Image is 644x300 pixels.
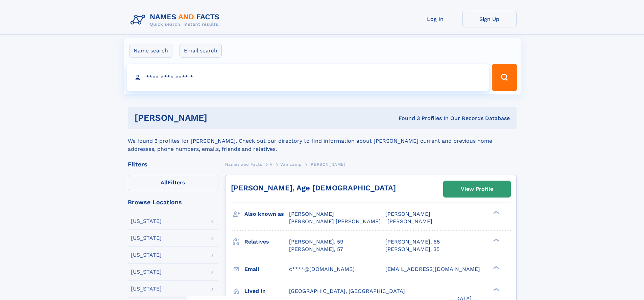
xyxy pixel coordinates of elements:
div: Found 3 Profiles In Our Records Database [303,115,510,122]
div: We found 3 profiles for [PERSON_NAME]. Check out our directory to find information about [PERSON_... [128,129,517,153]
a: Sign Up [462,11,517,27]
span: [PERSON_NAME] [289,211,334,217]
input: search input [127,64,489,91]
h3: Relatives [244,236,289,248]
a: Log In [408,11,462,27]
img: Logo Names and Facts [128,11,225,29]
div: Browse Locations [128,199,218,205]
span: [PERSON_NAME] [387,218,432,225]
span: [EMAIL_ADDRESS][DOMAIN_NAME] [385,266,480,272]
a: [PERSON_NAME], Age [DEMOGRAPHIC_DATA] [231,184,396,192]
a: Van camp [280,160,302,168]
span: [PERSON_NAME] [385,211,430,217]
a: V [270,160,273,168]
h3: Email [244,263,289,275]
span: Van camp [280,162,302,167]
h3: Also known as [244,208,289,220]
label: Filters [128,175,218,191]
span: V [270,162,273,167]
a: [PERSON_NAME], 65 [385,238,440,246]
a: [PERSON_NAME], 59 [289,238,343,246]
div: [US_STATE] [131,218,162,224]
label: Email search [180,44,222,58]
div: [US_STATE] [131,235,162,241]
a: [PERSON_NAME], 35 [385,246,439,253]
h3: Lived in [244,285,289,297]
div: ❯ [492,265,500,270]
div: [US_STATE] [131,252,162,258]
div: Filters [128,161,218,167]
div: ❯ [492,287,500,292]
label: Name search [129,44,172,58]
span: All [161,179,168,186]
button: Search Button [492,64,517,91]
div: [US_STATE] [131,286,162,292]
span: [PERSON_NAME] [PERSON_NAME] [289,218,381,225]
div: View Profile [461,181,493,197]
span: [GEOGRAPHIC_DATA], [GEOGRAPHIC_DATA] [289,288,405,294]
a: [PERSON_NAME], 57 [289,246,343,253]
div: ❯ [492,210,500,215]
span: [PERSON_NAME] [309,162,345,167]
h1: [PERSON_NAME] [135,114,303,122]
div: ❯ [492,238,500,242]
div: [US_STATE] [131,269,162,275]
a: View Profile [444,181,510,197]
a: Names and Facts [225,160,262,168]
